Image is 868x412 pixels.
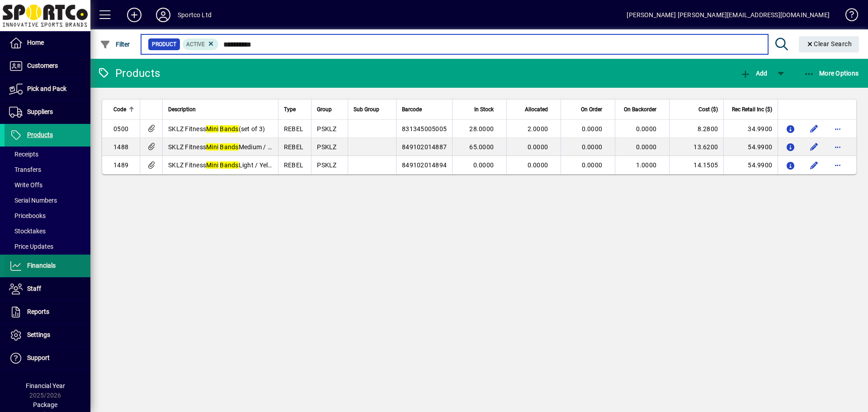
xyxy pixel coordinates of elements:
em: Mini [206,161,218,169]
a: Write Offs [5,177,90,193]
a: Pricebooks [5,208,90,223]
span: 0.0000 [528,161,548,169]
a: Reports [5,301,90,323]
em: Mini [206,143,218,151]
span: 0.0000 [636,125,657,133]
span: Active [186,41,205,47]
span: Sub Group [354,104,379,114]
a: Price Updates [5,239,90,254]
a: Transfers [5,162,90,177]
span: Add [740,70,767,77]
a: Customers [5,55,90,77]
a: Pick and Pack [5,78,90,100]
button: More options [830,122,845,136]
span: 0.0000 [582,161,603,169]
span: 0.0000 [582,125,603,133]
button: Add [120,7,149,23]
span: Barcode [402,104,422,114]
button: Profile [149,7,178,23]
span: Pricebooks [9,212,46,219]
button: More options [830,140,845,154]
span: REBEL [284,125,303,133]
button: Filter [98,36,132,52]
div: Products [97,66,160,81]
span: 831345005005 [402,125,447,133]
div: On Order [566,104,610,114]
span: 849102014887 [402,143,447,151]
button: Edit [807,140,821,154]
span: 65.0000 [469,143,494,151]
span: REBEL [284,143,303,151]
div: Description [168,104,273,114]
span: More Options [804,70,859,77]
span: 0.0000 [582,143,603,151]
span: PSKLZ [317,125,336,133]
span: Stocktakes [9,227,46,235]
span: Products [27,131,53,138]
span: On Order [581,104,602,114]
span: Code [113,104,126,114]
a: Support [5,347,90,369]
span: Customers [27,62,58,69]
em: Bands [220,161,238,169]
a: Settings [5,324,90,346]
span: Serial Numbers [9,197,57,204]
div: Sportco Ltd [178,8,212,22]
span: 0.0000 [528,143,548,151]
button: More options [830,158,845,172]
button: More Options [802,65,861,81]
span: Price Updates [9,243,53,250]
span: Product [152,40,176,49]
span: SKLZ Fitness (set of 3) [168,125,265,133]
div: In Stock [458,104,502,114]
div: Type [284,104,306,114]
button: Edit [807,122,821,136]
div: Allocated [512,104,556,114]
a: Serial Numbers [5,193,90,208]
span: 849102014894 [402,161,447,169]
em: Bands [220,125,238,133]
span: 1.0000 [636,161,657,169]
a: Knowledge Base [839,2,857,31]
span: SKLZ Fitness Light / Yellow 10pack*** [168,161,310,169]
div: Group [317,104,342,114]
span: Transfers [9,166,41,173]
td: 54.9900 [723,138,778,156]
a: Suppliers [5,101,90,123]
span: Group [317,104,332,114]
span: Filter [100,41,130,48]
span: Reports [27,308,49,315]
span: Description [168,104,196,114]
div: Sub Group [354,104,391,114]
span: Support [27,354,50,361]
td: 14.1505 [669,156,723,174]
a: Receipts [5,147,90,162]
span: Home [27,39,44,46]
span: Type [284,104,296,114]
span: PSKLZ [317,161,336,169]
div: On Backorder [621,104,665,114]
div: Code [113,104,134,114]
span: Staff [27,285,41,292]
span: PSKLZ [317,143,336,151]
span: Rec Retail Inc ($) [732,104,772,114]
div: Barcode [402,104,447,114]
span: REBEL [284,161,303,169]
span: Financial Year [26,382,65,389]
span: On Backorder [624,104,656,114]
span: 1489 [113,161,128,169]
a: Financials [5,255,90,277]
td: 34.9900 [723,120,778,138]
td: 8.2800 [669,120,723,138]
a: Staff [5,278,90,300]
span: Clear Search [806,40,852,47]
td: 54.9900 [723,156,778,174]
span: 0.0000 [636,143,657,151]
span: 28.0000 [469,125,494,133]
td: 13.6200 [669,138,723,156]
span: Financials [27,262,56,269]
button: Add [738,65,769,81]
a: Home [5,32,90,54]
span: 0.0000 [473,161,494,169]
span: In Stock [474,104,494,114]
